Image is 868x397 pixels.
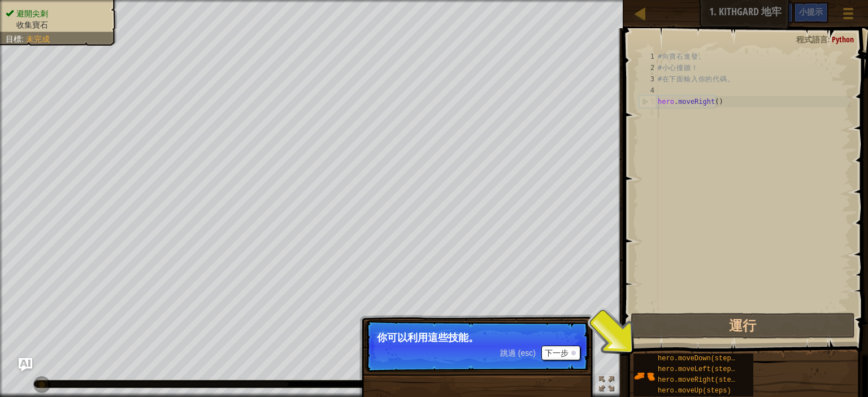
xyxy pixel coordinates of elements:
[640,96,658,107] div: 5
[6,8,108,19] li: 避開尖刺
[26,34,50,43] span: 未完成
[500,348,536,357] span: 跳過 (esc)
[541,346,580,360] button: 下一步
[639,85,658,96] div: 4
[763,2,793,23] button: Ask AI
[16,9,48,18] span: 避開尖刺
[832,34,854,45] span: Python
[19,358,32,372] button: Ask AI
[639,62,658,73] div: 2
[633,365,655,387] img: portrait.png
[769,6,788,17] span: Ask AI
[796,34,828,45] span: 程式語言
[16,20,48,29] span: 收集寶石
[828,34,832,45] span: :
[21,34,26,43] span: :
[658,387,731,395] span: hero.moveUp(steps)
[639,107,658,119] div: 6
[6,34,21,43] span: 目標
[799,6,823,17] span: 小提示
[639,73,658,85] div: 3
[658,355,739,363] span: hero.moveDown(steps)
[631,313,855,339] button: 運行
[834,2,862,29] button: 顯示遊戲選單
[6,19,108,30] li: 收集寶石
[377,332,578,343] p: 你可以利用這些技能。
[639,51,658,62] div: 1
[658,365,739,373] span: hero.moveLeft(steps)
[658,376,743,384] span: hero.moveRight(steps)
